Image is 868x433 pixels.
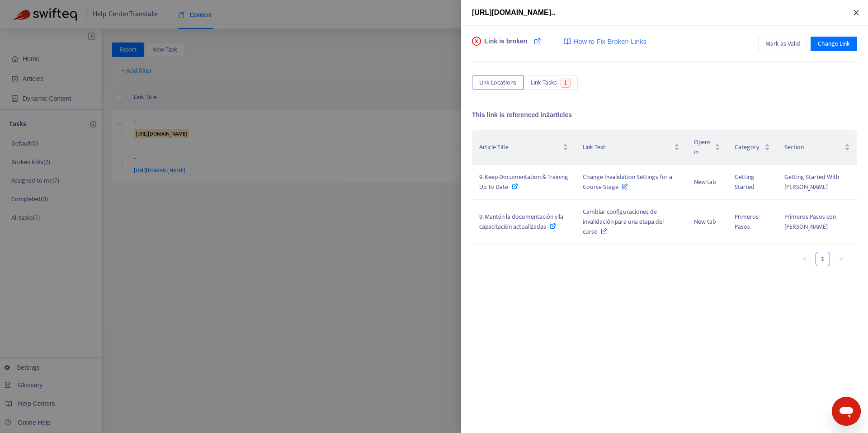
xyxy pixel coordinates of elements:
button: Link Tasks1 [524,75,578,90]
th: Article Title [472,130,576,165]
span: 9. Keep Documentation & Training Up To Date [479,172,568,192]
th: Link Text [576,130,687,165]
img: image-link [564,38,571,45]
li: Previous Page [797,252,812,266]
button: Mark as Valid [758,37,807,51]
button: Close [850,9,863,17]
span: Mark as Valid [765,39,800,49]
span: Section [784,142,843,152]
span: close-circle [472,37,481,46]
button: Link Locations [472,75,524,90]
span: Getting Started With [PERSON_NAME] [784,172,840,192]
span: 1 [561,78,571,88]
span: Getting Started [735,172,755,192]
span: Cambiar configuraciones de invalidación para una etapa del curso [583,207,664,237]
iframe: Button to launch messaging window [832,397,861,426]
th: Category [727,130,777,165]
span: 9. Mantén la documentación y la capacitación actualizadas [479,212,563,232]
span: How to Fix Broken Links [573,37,646,47]
span: Link Tasks [531,78,557,88]
span: Category [735,142,763,152]
span: Article Title [479,142,561,152]
th: Section [777,130,857,165]
span: Opens in [694,137,713,157]
span: [URL][DOMAIN_NAME].. [472,9,555,16]
span: Change Link [818,39,850,49]
button: Change Link [811,37,857,51]
span: Link is broken [485,37,528,55]
li: 1 [816,252,830,266]
span: close [853,9,860,16]
span: Change Invalidation Settings for a Course Stage [583,172,672,192]
button: right [834,252,848,266]
span: Primeros Pasos con [PERSON_NAME] [784,212,836,232]
span: left [802,256,807,262]
span: right [838,256,844,262]
span: Primeros Pasos [735,212,759,232]
li: Next Page [834,252,848,266]
span: Link Text [583,142,672,152]
span: New tab [694,216,716,227]
span: This link is referenced in 2 articles [472,111,572,118]
th: Opens in [687,130,727,165]
span: Link Locations [479,78,516,88]
a: 1 [816,252,830,266]
button: left [797,252,812,266]
span: New tab [694,177,716,187]
a: How to Fix Broken Links [564,37,646,47]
